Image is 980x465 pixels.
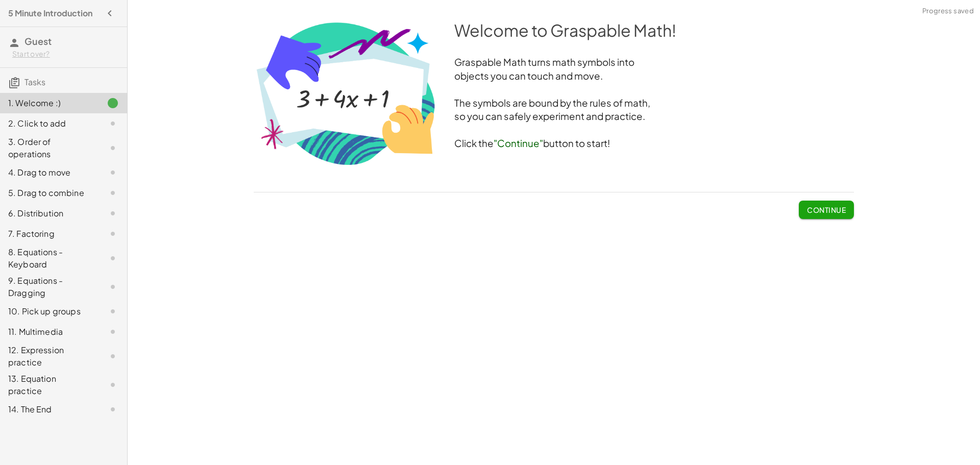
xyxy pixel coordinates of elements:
[8,275,90,299] div: 9. Equations - Dragging
[12,49,119,59] div: Start over?
[8,228,90,240] div: 7. Factoring
[107,228,119,240] i: Task not started.
[107,281,119,293] i: Task not started.
[107,207,119,219] i: Task not started.
[8,136,90,160] div: 3. Order of operations
[8,305,90,317] div: 10. Pick up groups
[254,137,854,151] h3: Click the button to start!
[107,142,119,154] i: Task not started.
[807,205,846,214] span: Continue
[107,187,119,199] i: Task not started.
[107,117,119,130] i: Task not started.
[8,7,92,19] h4: 5 Minute Introduction
[8,166,90,179] div: 4. Drag to move
[107,379,119,391] i: Task not started.
[8,187,90,199] div: 5. Drag to combine
[254,69,854,83] h3: objects you can touch and move.
[107,350,119,362] i: Task not started.
[24,35,52,47] span: Guest
[8,344,90,369] div: 12. Expression practice
[107,326,119,338] i: Task not started.
[8,373,90,397] div: 13. Equation practice
[254,19,438,167] img: 0693f8568b74c82c9916f7e4627066a63b0fb68adf4cbd55bb6660eff8c96cd8.png
[8,246,90,271] div: 8. Equations - Keyboard
[107,403,119,415] i: Task not started.
[8,326,90,338] div: 11. Multimedia
[107,252,119,264] i: Task not started.
[254,96,854,110] h3: The symbols are bound by the rules of math,
[24,77,45,87] span: Tasks
[107,97,119,109] i: Task finished.
[254,110,854,124] h3: so you can safely experiment and practice.
[254,56,854,69] h3: Graspable Math turns math symbols into
[8,403,90,415] div: 14. The End
[8,117,90,130] div: 2. Click to add
[107,305,119,317] i: Task not started.
[494,137,543,149] span: "Continue"
[8,207,90,219] div: 6. Distribution
[799,201,854,219] button: Continue
[922,6,974,16] span: Progress saved
[107,166,119,179] i: Task not started.
[8,97,90,109] div: 1. Welcome :)
[454,20,676,40] span: Welcome to Graspable Math!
